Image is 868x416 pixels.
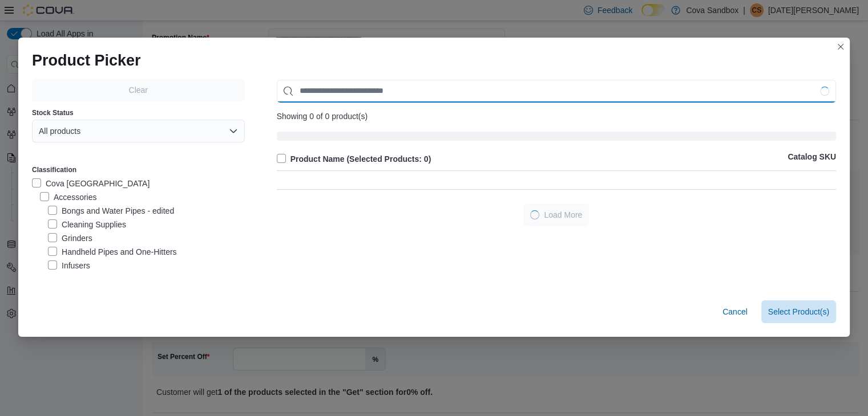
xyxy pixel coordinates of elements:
label: Cleaning Supplies [48,218,126,231]
span: Cancel [722,306,748,317]
label: Classification [32,165,76,174]
span: Loading [528,209,541,222]
input: Use aria labels when no actual label is in use [277,80,836,103]
span: Select Product(s) [768,306,829,317]
label: Handheld Pipes and One-Hitters [48,245,177,259]
button: LoadingLoad More [523,203,589,226]
label: Accessories [40,190,96,204]
span: Clear [129,84,148,96]
button: Clear [32,79,245,101]
span: Loading [277,134,836,143]
label: Stock Status [32,108,74,117]
button: Closes this modal window [834,40,847,54]
button: Cancel [718,300,752,323]
label: Product Name (Selected Products: 0) [277,152,431,166]
h1: Product Picker [32,51,141,70]
button: All products [32,120,245,142]
label: Grinders [48,231,92,245]
button: Select Product(s) [761,300,836,323]
label: Multi-Tools and KITS $2 [48,272,147,286]
span: Load More [544,209,582,221]
div: Showing 0 of 0 product(s) [277,112,836,121]
p: Catalog SKU [788,152,836,166]
label: Infusers [48,259,90,272]
label: Cova [GEOGRAPHIC_DATA] [32,177,150,190]
label: Bongs and Water Pipes - edited [48,204,174,218]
